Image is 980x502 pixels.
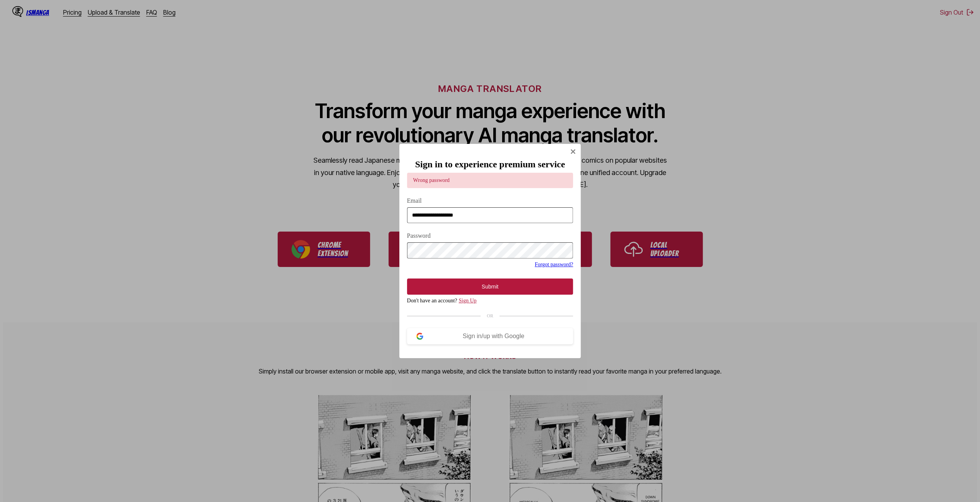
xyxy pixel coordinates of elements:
[407,159,573,170] h2: Sign in to experience premium service
[399,144,581,358] div: Sign In Modal
[570,148,576,155] img: Close
[407,328,573,344] button: Sign in/up with Google
[423,333,564,340] div: Sign in/up with Google
[535,262,573,267] a: Forgot password?
[407,232,573,239] label: Password
[407,298,573,304] div: Don't have an account?
[416,333,423,340] img: google-logo
[407,279,573,295] button: Submit
[407,197,573,204] label: Email
[459,298,476,304] a: Sign Up
[407,313,573,319] div: OR
[407,173,573,188] div: Wrong password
